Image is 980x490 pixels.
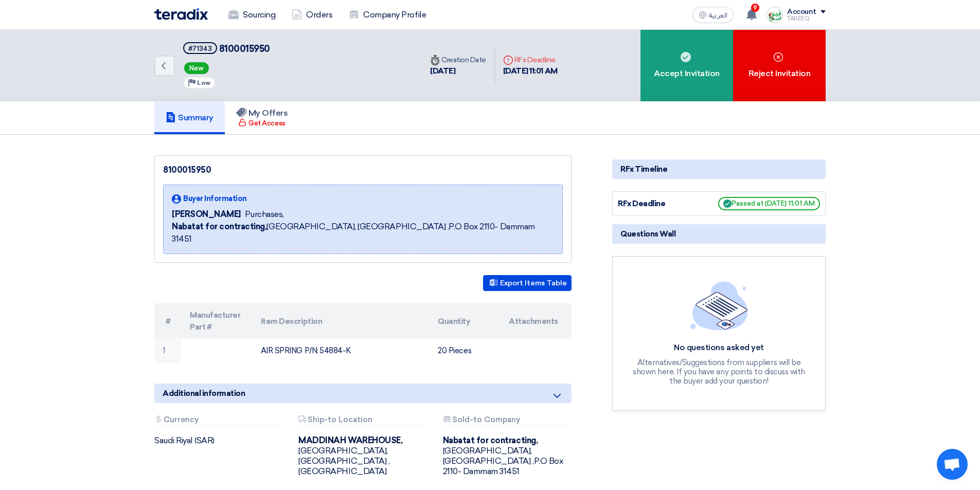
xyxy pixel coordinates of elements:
div: Account [787,8,816,16]
a: Sourcing [220,4,283,26]
div: [GEOGRAPHIC_DATA], [GEOGRAPHIC_DATA] ,P.O Box 2110- Dammam 31451 [443,435,572,477]
div: Currency [154,415,279,426]
th: Item Description [253,303,430,339]
div: RFx Deadline [618,198,695,210]
span: Additional information [163,388,245,399]
div: #71343 [188,45,212,52]
div: [DATE] [430,65,486,77]
div: Reject Invitation [733,30,826,101]
h5: My Offers [236,108,288,118]
th: Manufacturer Part # [182,303,253,339]
div: Accept Invitation [640,30,733,101]
div: RFx Timeline [612,159,826,179]
b: Nabatat for contracting, [172,222,266,231]
span: 9 [751,4,759,12]
a: Orders [283,4,341,26]
button: العربية [692,7,734,23]
a: Company Profile [341,4,434,26]
span: Low [197,79,210,86]
h5: 8100015950 [183,42,270,55]
div: TAREEQ [787,16,826,22]
th: # [154,303,182,339]
a: My Offers Get Access [225,101,299,134]
span: Buyer Information [183,193,247,204]
div: Sold-to Company [443,415,567,426]
span: Passed at [DATE] 11:01 AM [718,197,820,210]
div: RFx Deadline [503,55,558,65]
span: 8100015950 [219,43,270,55]
td: 1 [154,339,182,363]
span: New [184,62,209,74]
span: العربية [709,12,727,19]
div: Get Access [238,118,285,129]
a: Summary [154,101,225,134]
span: [GEOGRAPHIC_DATA], [GEOGRAPHIC_DATA] ,P.O Box 2110- Dammam 31451 [172,221,554,245]
div: 8100015950 [163,164,563,176]
div: Ship-to Location [298,415,423,426]
span: [PERSON_NAME] [172,208,241,221]
div: [DATE] 11:01 AM [503,65,558,77]
span: Purchases, [245,208,284,221]
div: Alternatives/Suggestions from suppliers will be shown here, If you have any points to discuss wit... [632,358,807,386]
b: MADDINAH WAREHOUSE, [298,435,402,445]
b: Nabatat for contracting, [443,435,538,445]
th: Quantity [430,303,501,339]
div: Saudi Riyal (SAR) [154,435,283,446]
img: empty_state_list.svg [690,281,748,330]
button: Export Items Table [483,275,572,291]
h5: Summary [166,113,213,123]
span: Questions Wall [620,228,675,240]
div: [GEOGRAPHIC_DATA], [GEOGRAPHIC_DATA] ,[GEOGRAPHIC_DATA] [298,435,427,477]
td: 20 Pieces [430,339,501,363]
img: Teradix logo [154,8,208,20]
div: No questions asked yet [632,342,807,353]
img: Screenshot___1727703618088.png [767,7,783,23]
div: Open chat [937,449,968,480]
th: Attachments [501,303,572,339]
td: AIR SPRING P/N: 54884-K [253,339,430,363]
div: Creation Date [430,55,486,65]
